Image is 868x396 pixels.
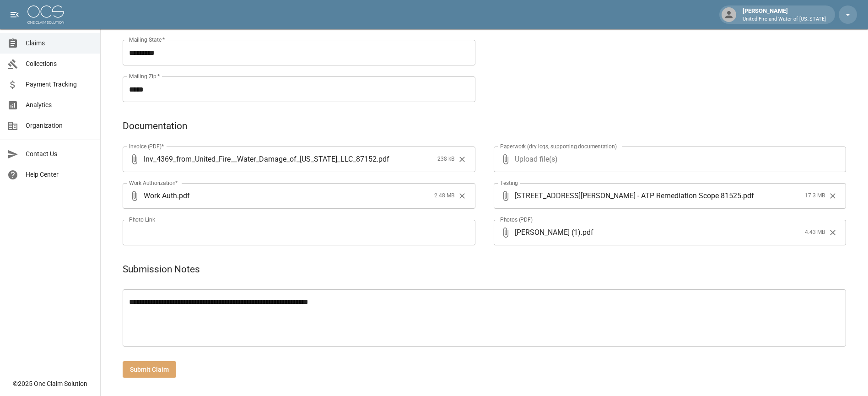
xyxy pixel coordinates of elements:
div: [PERSON_NAME] [739,6,830,23]
button: Clear [455,189,469,203]
span: Help Center [26,170,93,179]
label: Work Authorization* [129,179,178,187]
span: . pdf [741,190,754,201]
label: Photos (PDF) [500,216,533,223]
button: open drawer [5,5,24,24]
label: Testing [500,179,518,187]
span: Contact Us [26,149,93,159]
label: Photo Link [129,216,155,223]
label: Mailing Zip [129,72,160,80]
span: Upload file(s) [515,146,822,172]
span: Payment Tracking [26,80,93,89]
button: Clear [826,189,840,203]
span: 238 kB [437,155,454,164]
span: . pdf [177,190,190,201]
button: Submit Claim [123,361,176,378]
span: [PERSON_NAME] (1) [515,227,581,238]
label: Paperwork (dry logs, supporting documentation) [500,142,617,150]
span: Work Auth [144,190,177,201]
span: Organization [26,121,93,130]
label: Mailing State [129,36,165,43]
div: © 2025 One Claim Solution [13,379,87,388]
span: 2.48 MB [434,191,454,201]
span: Collections [26,59,93,69]
button: Clear [826,226,840,239]
p: United Fire and Water of [US_STATE] [743,16,826,23]
span: 4.43 MB [805,228,825,237]
button: Clear [455,152,469,166]
span: Analytics [26,100,93,110]
span: . pdf [581,227,593,238]
span: Claims [26,38,93,48]
span: [STREET_ADDRESS][PERSON_NAME] - ATP Remediation Scope 81525 [515,190,741,201]
span: . pdf [377,154,389,164]
span: 17.3 MB [805,191,825,201]
img: ocs-logo-white-transparent.png [27,5,64,24]
span: Inv_4369_from_United_Fire__Water_Damage_of_[US_STATE]_LLC_87152 [144,154,377,164]
label: Invoice (PDF)* [129,142,164,150]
